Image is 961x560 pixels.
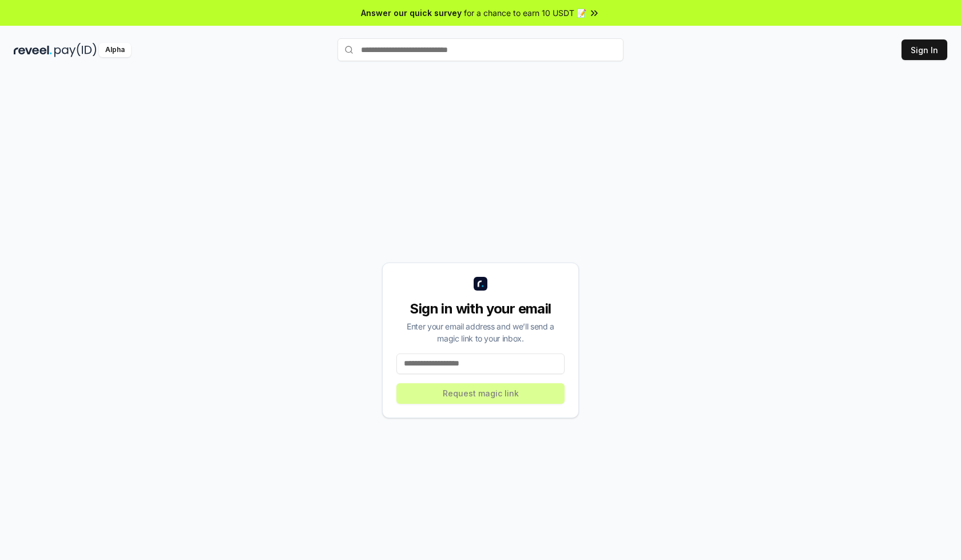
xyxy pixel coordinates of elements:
[902,39,947,60] button: Sign In
[464,7,586,19] span: for a chance to earn 10 USDT 📝
[474,277,487,291] img: logo_small
[54,43,97,57] img: pay_id
[14,43,52,57] img: reveel_dark
[361,7,462,19] span: Answer our quick survey
[396,300,565,318] div: Sign in with your email
[396,320,565,344] div: Enter your email address and we’ll send a magic link to your inbox.
[99,43,131,57] div: Alpha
